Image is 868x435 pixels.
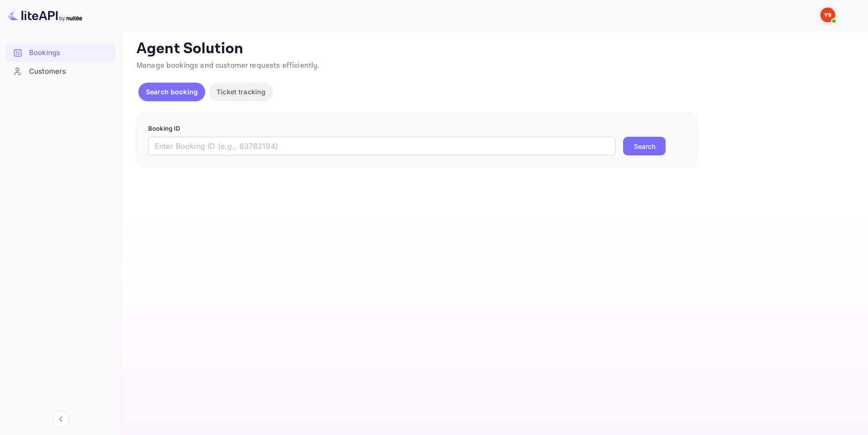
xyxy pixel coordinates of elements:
p: Agent Solution [136,40,851,58]
div: Customers [6,63,115,81]
button: Collapse navigation [52,411,69,428]
span: Manage bookings and customer requests efficiently. [136,61,320,70]
div: Customers [29,66,111,77]
img: LiteAPI logo [7,7,82,22]
a: Bookings [6,44,115,61]
button: Search [623,137,666,155]
p: Search booking [146,87,198,97]
a: Customers [6,63,115,80]
input: Enter Booking ID (e.g., 63782194) [148,137,616,155]
img: Yandex Support [820,7,835,22]
p: Booking ID [148,124,686,133]
div: Bookings [29,48,111,58]
p: Ticket tracking [216,87,265,97]
div: Bookings [6,44,115,62]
